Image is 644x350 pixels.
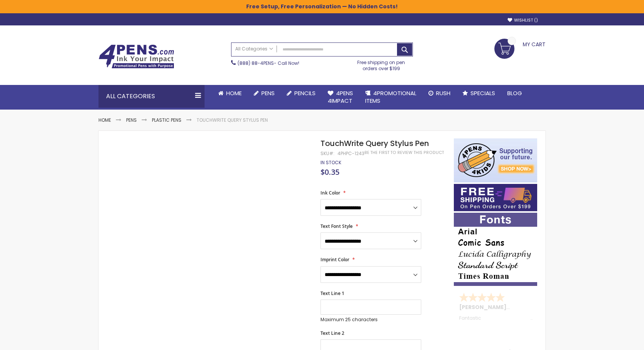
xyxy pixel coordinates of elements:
span: All Categories [235,46,273,52]
span: Ink Color [320,190,340,196]
a: Pencils [281,85,322,102]
a: Rush [422,85,456,102]
span: TouchWrite Query Stylus Pen [320,138,429,149]
div: 4PHPC-1243 [338,151,364,157]
div: All Categories [98,85,205,108]
a: (888) 88-4PENS [238,60,274,66]
span: Pencils [294,89,316,97]
img: font-personalization-examples [454,213,537,286]
span: Text Line 2 [320,330,344,336]
a: Be the first to review this product [364,150,444,155]
strong: SKU [320,150,335,157]
img: Free shipping on orders over $199 [454,184,537,211]
a: Plastic Pens [152,117,181,123]
span: [PERSON_NAME] [459,303,509,311]
span: Home [226,89,242,97]
span: Text Line 1 [320,290,344,297]
div: Free shipping on pen orders over $199 [350,57,413,72]
span: Specials [470,89,495,97]
span: Pens [261,89,275,97]
a: Blog [501,85,528,102]
span: - Call Now! [238,60,299,66]
div: Fantastic [459,315,533,321]
span: In stock [320,159,341,166]
p: Maximum 25 characters [320,317,421,323]
a: Home [98,117,111,123]
a: All Categories [231,43,277,55]
a: Wishlist [508,17,538,23]
span: Blog [507,89,522,97]
img: 4pens 4 kids [454,138,537,182]
a: Specials [456,85,501,102]
span: Text Font Style [320,223,353,229]
span: 4Pens 4impact [328,89,353,105]
a: Home [212,85,248,102]
span: Imprint Color [320,256,349,263]
li: TouchWrite Query Stylus Pen [197,117,268,123]
a: Pens [126,117,137,123]
a: 4Pens4impact [322,85,359,110]
span: Rush [436,89,450,97]
span: $0.35 [320,167,339,177]
img: 4Pens Custom Pens and Promotional Products [98,44,174,69]
a: 4PROMOTIONALITEMS [359,85,422,110]
a: Pens [248,85,281,102]
span: 4PROMOTIONAL ITEMS [365,89,416,105]
div: Availability [320,160,341,166]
